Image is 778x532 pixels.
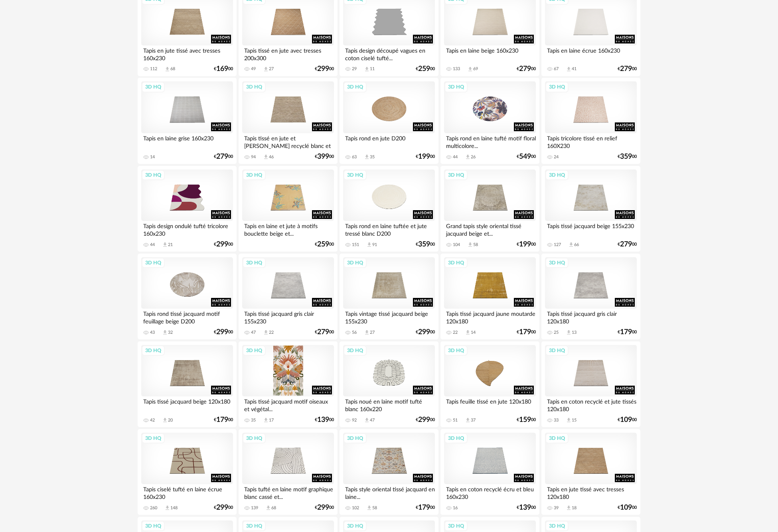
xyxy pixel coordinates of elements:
div: 17 [269,418,274,423]
div: € 00 [416,154,435,160]
a: 3D HQ Tapis style oriental tissé jacquard en laine... 102 Download icon 58 €17900 [340,429,438,515]
div: 24 [554,154,559,160]
span: 109 [620,417,632,423]
div: 14 [150,154,155,160]
span: Download icon [162,329,168,335]
a: 3D HQ Tapis tissé jacquard motif oiseaux et végétal... 35 Download icon 17 €13900 [239,341,338,428]
span: Download icon [566,66,572,72]
div: Tapis en laine beige 160x230 [444,45,536,61]
div: 3D HQ [444,433,468,443]
div: 3D HQ [545,345,569,356]
a: 3D HQ Tapis tissé en jute et [PERSON_NAME] recyclé blanc et beige... 94 Download icon 46 €39900 [239,78,338,164]
div: 13 [572,330,577,335]
a: 3D HQ Grand tapis style oriental tissé jacquard beige et... 104 Download icon 58 €19900 [440,166,539,252]
span: Download icon [162,242,168,248]
div: 3D HQ [344,170,367,180]
a: 3D HQ Tapis en laine grise 160x230 14 €27900 [138,78,237,164]
div: 91 [372,242,377,248]
span: Download icon [465,417,471,423]
div: 26 [471,154,476,160]
span: 279 [620,66,632,72]
div: 3D HQ [545,170,569,180]
div: 16 [453,505,458,511]
div: 3D HQ [142,258,165,268]
div: 260 [150,505,157,511]
span: 259 [418,66,430,72]
div: 56 [352,330,357,335]
div: Tapis style oriental tissé jacquard en laine... [343,484,435,500]
span: 199 [418,154,430,160]
div: Tapis tissé en jute avec tresses 200x300 [242,45,334,61]
div: € 00 [416,66,435,72]
div: 3D HQ [545,521,569,531]
div: € 00 [315,505,334,510]
div: 3D HQ [344,258,367,268]
div: € 00 [517,505,536,510]
span: Download icon [364,417,370,423]
div: Tapis tissé jacquard beige 155x230 [545,221,637,237]
div: Tapis tricolore tissé en relief 160X230 [545,133,637,149]
div: 37 [471,418,476,423]
div: 66 [574,242,579,248]
span: 299 [317,505,329,510]
span: Download icon [566,329,572,335]
a: 3D HQ Tapis ciselé tufté en laine écrue 160x230 260 Download icon 148 €29900 [138,429,237,515]
div: € 00 [517,154,536,160]
span: 179 [216,417,228,423]
div: 92 [352,418,357,423]
span: Download icon [568,242,574,248]
span: 299 [216,505,228,510]
span: 179 [519,329,531,335]
span: Download icon [364,329,370,335]
a: 3D HQ Tapis design ondulé tufté tricolore 160x230 44 Download icon 21 €29900 [138,166,237,252]
div: 104 [453,242,460,248]
a: 3D HQ Tapis tissé jacquard gris clair 155x230 47 Download icon 22 €27900 [239,254,338,340]
span: 279 [216,154,228,160]
div: Tapis en laine écrue 160x230 [545,45,637,61]
span: Download icon [263,154,269,160]
div: € 00 [618,417,637,423]
div: 3D HQ [142,521,165,531]
span: 109 [620,505,632,510]
div: Tapis noué en laine motif tufté blanc 160x220 [343,396,435,412]
span: 279 [620,242,632,247]
div: 3D HQ [444,170,468,180]
div: 3D HQ [243,345,266,356]
div: 102 [352,505,359,511]
div: 94 [251,154,256,160]
span: 299 [418,417,430,423]
a: 3D HQ Tapis rond tissé jacquard motif feuillage beige D200 43 Download icon 32 €29900 [138,254,237,340]
a: 3D HQ Tapis rond en jute D200 63 Download icon 35 €19900 [340,78,438,164]
div: 139 [251,505,258,511]
span: Download icon [364,154,370,160]
div: € 00 [214,505,233,510]
span: 279 [317,329,329,335]
div: € 00 [517,329,536,335]
span: Download icon [465,154,471,160]
div: Tapis en coton recyclé et jute tissés 120x180 [545,396,637,412]
div: Tapis en laine et jute à motifs bouclette beige et... [242,221,334,237]
div: Tapis tufté en laine motif graphique blanc cassé et... [242,484,334,500]
a: 3D HQ Tapis rond en laine tuftée et jute tressé blanc D200 151 Download icon 91 €35900 [340,166,438,252]
span: 299 [216,329,228,335]
div: 58 [473,242,478,248]
div: 15 [572,418,577,423]
div: Tapis en jute tissé avec tresses 120x180 [545,484,637,500]
a: 3D HQ Tapis en coton recyclé et jute tissés 120x180 33 Download icon 15 €10900 [541,341,640,428]
div: 35 [370,154,375,160]
a: 3D HQ Tapis tissé jacquard jaune moutarde 120x180 22 Download icon 14 €17900 [440,254,539,340]
div: 32 [168,330,173,335]
a: 3D HQ Tapis tufté en laine motif graphique blanc cassé et... 139 Download icon 68 €29900 [239,429,338,515]
div: € 00 [214,242,233,247]
div: € 00 [214,329,233,335]
span: 159 [519,417,531,423]
span: Download icon [263,66,269,72]
span: 279 [519,66,531,72]
div: 3D HQ [444,521,468,531]
span: 549 [519,154,531,160]
span: 179 [418,505,430,510]
div: 3D HQ [545,258,569,268]
div: 33 [554,418,559,423]
div: 43 [150,330,155,335]
div: 3D HQ [142,345,165,356]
